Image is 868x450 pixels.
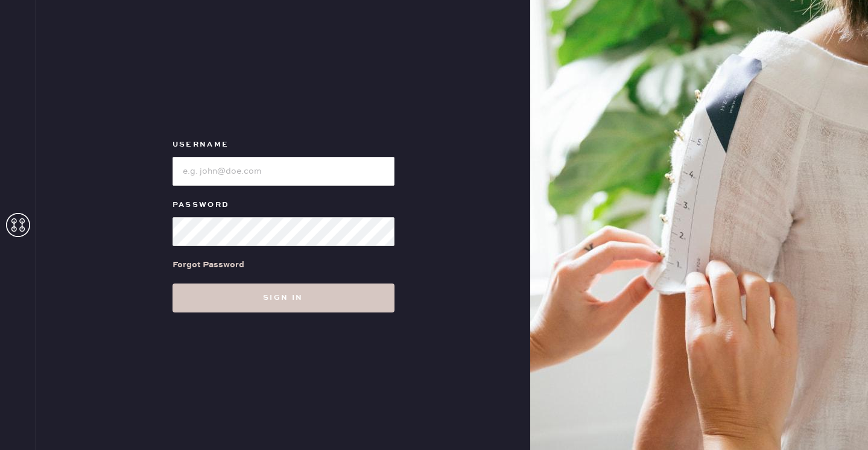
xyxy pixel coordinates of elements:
label: Password [173,198,394,212]
label: Username [173,138,394,152]
a: Forgot Password [173,246,244,284]
div: Forgot Password [173,258,244,271]
button: Sign in [173,284,394,312]
input: e.g. john@doe.com [173,157,394,186]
